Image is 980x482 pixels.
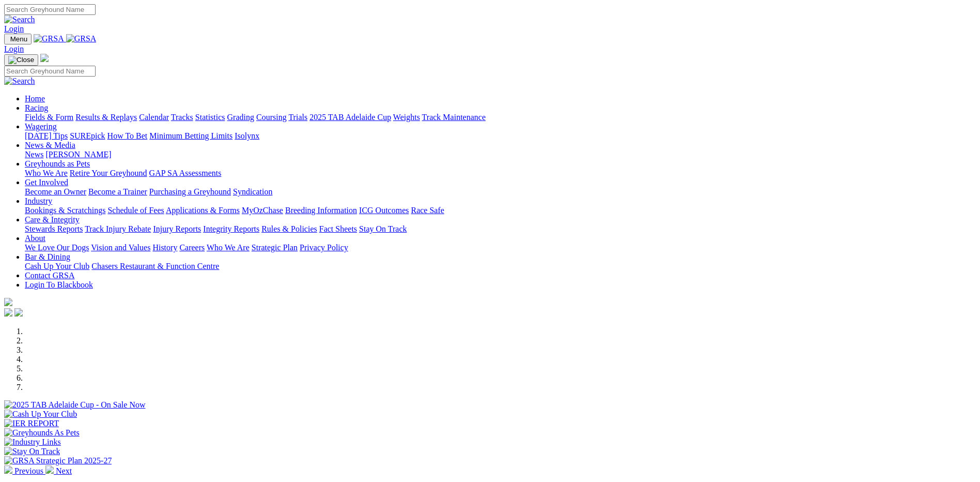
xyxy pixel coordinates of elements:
[25,131,976,141] div: Wagering
[45,465,54,474] img: chevron-right-pager-white.svg
[235,131,259,140] a: Isolynx
[25,122,57,131] a: Wagering
[25,113,976,122] div: Racing
[4,44,24,53] a: Login
[25,197,52,205] a: Industry
[91,262,219,270] a: Chasers Restaurant & Function Centre
[4,428,80,438] img: Greyhounds As Pets
[4,4,96,15] input: Search
[4,15,35,24] img: Search
[149,187,231,196] a: Purchasing a Greyhound
[56,466,72,475] span: Next
[4,34,32,44] button: Toggle navigation
[256,113,287,122] a: Coursing
[75,113,137,122] a: Results & Replays
[4,298,12,306] img: logo-grsa-white.png
[25,178,68,187] a: Get Involved
[70,131,105,140] a: SUREpick
[153,224,201,233] a: Injury Reports
[25,252,70,261] a: Bar & Dining
[4,308,12,317] img: facebook.svg
[25,113,73,122] a: Fields & Form
[25,224,976,234] div: Care & Integrity
[25,159,90,168] a: Greyhounds as Pets
[25,262,976,271] div: Bar & Dining
[25,206,976,215] div: Industry
[149,169,222,177] a: GAP SA Assessments
[85,224,151,233] a: Track Injury Rebate
[70,169,147,177] a: Retire Your Greyhound
[25,206,105,215] a: Bookings & Scratchings
[25,169,976,178] div: Greyhounds as Pets
[171,113,193,122] a: Tracks
[8,56,34,64] img: Close
[227,113,254,122] a: Grading
[319,224,357,233] a: Fact Sheets
[25,94,45,103] a: Home
[4,400,146,410] img: 2025 TAB Adelaide Cup - On Sale Now
[25,150,43,159] a: News
[203,224,259,233] a: Integrity Reports
[25,131,68,140] a: [DATE] Tips
[309,113,391,122] a: 2025 TAB Adelaide Cup
[233,187,272,196] a: Syndication
[4,456,112,465] img: GRSA Strategic Plan 2025-27
[88,187,147,196] a: Become a Trainer
[25,150,976,159] div: News & Media
[285,206,357,215] a: Breeding Information
[179,243,205,252] a: Careers
[411,206,444,215] a: Race Safe
[107,206,164,215] a: Schedule of Fees
[14,308,23,317] img: twitter.svg
[25,224,83,233] a: Stewards Reports
[25,187,86,196] a: Become an Owner
[25,262,89,270] a: Cash Up Your Club
[25,187,976,197] div: Get Involved
[195,113,225,122] a: Statistics
[14,466,43,475] span: Previous
[45,150,111,159] a: [PERSON_NAME]
[25,243,89,252] a: We Love Our Dogs
[4,54,38,66] button: Toggle navigation
[252,243,298,252] a: Strategic Plan
[4,66,96,77] input: Search
[10,35,27,43] span: Menu
[288,113,307,122] a: Trials
[25,234,45,243] a: About
[25,243,976,252] div: About
[25,215,80,224] a: Care & Integrity
[152,243,177,252] a: History
[4,438,61,447] img: Industry Links
[149,131,232,140] a: Minimum Betting Limits
[166,206,240,215] a: Applications & Forms
[242,206,283,215] a: MyOzChase
[4,24,24,33] a: Login
[66,34,97,43] img: GRSA
[34,34,64,43] img: GRSA
[25,280,93,289] a: Login To Blackbook
[4,447,60,456] img: Stay On Track
[25,169,68,177] a: Who We Are
[45,466,72,475] a: Next
[25,103,48,112] a: Racing
[25,271,74,280] a: Contact GRSA
[40,54,49,62] img: logo-grsa-white.png
[4,77,35,86] img: Search
[4,419,59,428] img: IER REPORT
[261,224,317,233] a: Rules & Policies
[4,465,12,474] img: chevron-left-pager-white.svg
[91,243,150,252] a: Vision and Values
[207,243,250,252] a: Who We Are
[139,113,169,122] a: Calendar
[300,243,348,252] a: Privacy Policy
[107,131,148,140] a: How To Bet
[4,466,45,475] a: Previous
[422,113,486,122] a: Track Maintenance
[4,410,77,419] img: Cash Up Your Club
[359,224,407,233] a: Stay On Track
[25,141,75,149] a: News & Media
[393,113,420,122] a: Weights
[359,206,409,215] a: ICG Outcomes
